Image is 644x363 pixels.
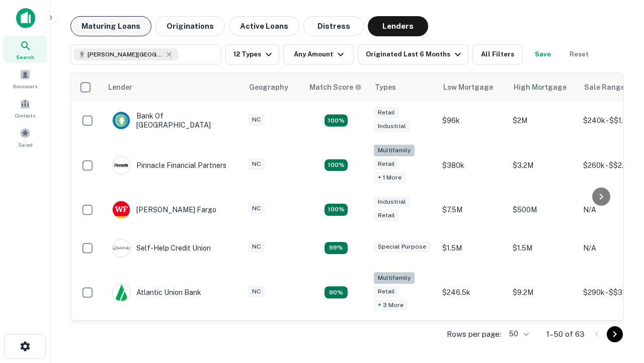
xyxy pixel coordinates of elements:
[508,101,578,140] td: $2M
[283,44,354,65] button: Any Amount
[369,73,437,101] th: Types
[447,328,501,340] p: Rows per page:
[15,111,35,119] span: Contacts
[366,48,464,60] div: Originated Last 6 Months
[108,81,132,93] div: Lender
[374,241,430,253] div: Special Purpose
[102,73,243,101] th: Lender
[243,73,303,101] th: Geography
[563,44,595,65] button: Reset
[374,272,415,284] div: Multifamily
[3,36,47,63] a: Search
[113,239,130,257] img: picture
[325,159,348,171] div: Matching Properties: 20, hasApolloMatch: undefined
[18,141,33,149] span: Saved
[374,145,415,156] div: Multifamily
[374,107,399,118] div: Retail
[607,326,623,342] button: Go to next page
[3,124,47,151] a: Saved
[248,241,265,253] div: NC
[309,82,360,93] h6: Match Score
[375,81,396,93] div: Types
[374,210,399,221] div: Retail
[13,82,37,90] span: Borrowers
[3,65,47,92] a: Borrowers
[437,229,508,267] td: $1.5M
[358,44,468,65] button: Originated Last 6 Months
[112,201,216,219] div: [PERSON_NAME] Fargo
[112,239,211,257] div: Self-help Credit Union
[374,172,406,184] div: + 1 more
[248,286,265,297] div: NC
[16,53,34,61] span: Search
[594,250,644,298] iframe: Chat Widget
[249,81,288,93] div: Geography
[303,73,369,101] th: Capitalize uses an advanced AI algorithm to match your search with the best lender. The match sco...
[88,50,163,59] span: [PERSON_NAME][GEOGRAPHIC_DATA], [GEOGRAPHIC_DATA]
[514,81,567,93] div: High Mortgage
[309,82,362,93] div: Capitalize uses an advanced AI algorithm to match your search with the best lender. The match sco...
[527,44,559,65] button: Save your search to get updates of matches that match your search criteria.
[325,242,348,254] div: Matching Properties: 11, hasApolloMatch: undefined
[443,81,493,93] div: Low Mortgage
[374,286,399,297] div: Retail
[113,112,130,129] img: picture
[113,201,130,218] img: picture
[437,101,508,140] td: $96k
[248,203,265,214] div: NC
[248,114,265,126] div: NC
[437,191,508,229] td: $7.5M
[112,111,233,130] div: Bank Of [GEOGRAPHIC_DATA]
[508,267,578,318] td: $9.2M
[303,16,364,36] button: Distress
[508,73,578,101] th: High Mortgage
[112,283,201,301] div: Atlantic Union Bank
[3,94,47,122] a: Contacts
[374,196,410,208] div: Industrial
[437,140,508,191] td: $380k
[113,284,130,301] img: picture
[112,156,226,174] div: Pinnacle Financial Partners
[546,328,585,340] p: 1–50 of 63
[584,81,625,93] div: Sale Range
[70,16,151,36] button: Maturing Loans
[368,16,428,36] button: Lenders
[508,191,578,229] td: $500M
[229,16,299,36] button: Active Loans
[325,204,348,216] div: Matching Properties: 14, hasApolloMatch: undefined
[113,157,130,174] img: picture
[374,158,399,170] div: Retail
[437,267,508,318] td: $246.5k
[508,140,578,191] td: $3.2M
[472,44,523,65] button: All Filters
[248,158,265,170] div: NC
[374,299,408,311] div: + 3 more
[325,286,348,298] div: Matching Properties: 10, hasApolloMatch: undefined
[225,44,279,65] button: 12 Types
[325,114,348,127] div: Matching Properties: 15, hasApolloMatch: undefined
[155,16,225,36] button: Originations
[508,229,578,267] td: $1.5M
[505,327,530,341] div: 50
[374,120,410,132] div: Industrial
[16,8,35,28] img: capitalize-icon.png
[437,73,508,101] th: Low Mortgage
